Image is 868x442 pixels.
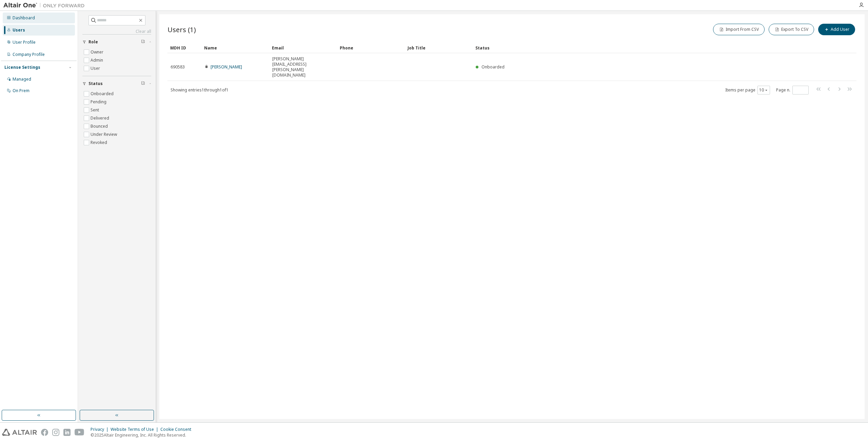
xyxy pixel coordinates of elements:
label: User [91,64,101,72]
div: Phone [340,42,402,53]
label: Bounced [91,122,109,130]
p: © 2025 Altair Engineering, Inc. All Rights Reserved. [91,432,195,438]
div: Users [13,27,25,33]
span: Onboarded [481,64,505,70]
img: altair_logo.svg [2,429,37,436]
label: Pending [91,98,108,106]
div: MDH ID [170,42,199,53]
span: Users (1) [167,25,196,34]
span: [PERSON_NAME][EMAIL_ADDRESS][PERSON_NAME][DOMAIN_NAME] [272,56,334,78]
label: Delivered [91,114,111,122]
label: Owner [91,48,105,56]
button: 10 [759,87,768,93]
button: Import From CSV [713,24,765,35]
div: On Prem [13,88,29,93]
span: Page n. [776,86,809,94]
span: Status [88,81,103,86]
div: Privacy [91,427,111,432]
a: [PERSON_NAME] [211,64,242,70]
img: facebook.svg [41,429,48,436]
img: Altair One [3,2,88,9]
span: 690583 [171,64,185,70]
label: Revoked [91,139,108,147]
span: Clear filter [141,39,145,45]
div: License Settings [4,65,40,70]
span: Clear filter [141,81,145,86]
div: Managed [13,77,31,82]
div: Name [204,42,267,53]
span: Showing entries 1 through 1 of 1 [171,87,229,93]
a: Clear all [82,29,151,34]
img: youtube.svg [75,429,84,436]
label: Sent [91,106,100,114]
button: Role [82,35,151,49]
span: Items per page [725,86,770,94]
button: Status [82,76,151,91]
div: User Profile [13,40,36,45]
div: Cookie Consent [160,427,195,432]
div: Job Title [408,42,470,53]
div: Company Profile [13,52,45,57]
div: Status [475,42,821,53]
img: instagram.svg [52,429,59,436]
div: Website Terms of Use [111,427,160,432]
div: Dashboard [13,15,35,21]
button: Export To CSV [769,24,814,35]
span: Role [88,39,98,45]
label: Admin [91,56,104,64]
img: linkedin.svg [63,429,71,436]
label: Under Review [91,130,118,139]
button: Add User [818,24,855,35]
div: Email [272,42,334,53]
label: Onboarded [91,90,115,98]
